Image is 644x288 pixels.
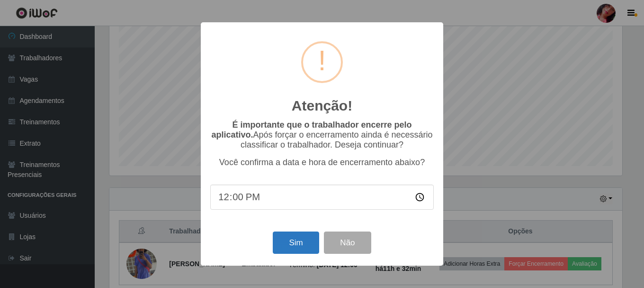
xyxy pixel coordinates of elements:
p: Você confirma a data e hora de encerramento abaixo? [210,158,434,167]
button: Não [324,232,371,254]
b: É importante que o trabalhador encerre pelo aplicativo. [211,120,411,139]
h2: Atenção! [292,97,352,114]
p: Após forçar o encerramento ainda é necessário classificar o trabalhador. Deseja continuar? [210,120,434,150]
button: Sim [273,232,319,254]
